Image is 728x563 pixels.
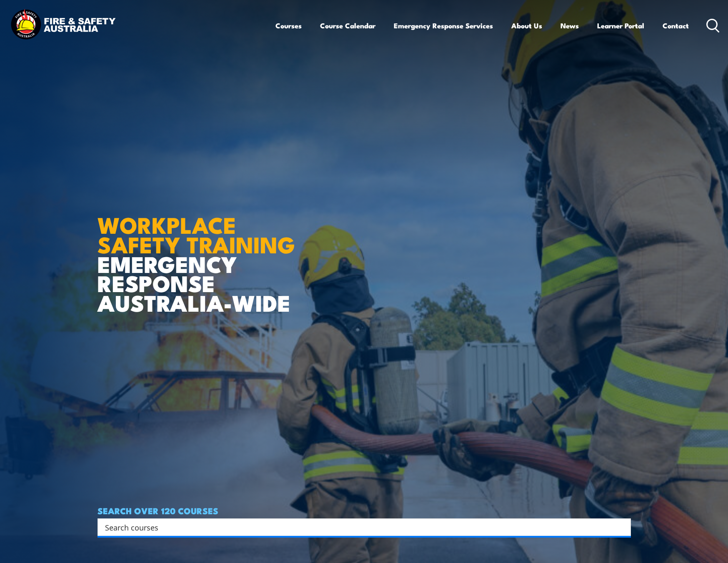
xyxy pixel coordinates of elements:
[107,521,614,533] form: Search form
[98,207,295,261] strong: WORKPLACE SAFETY TRAINING
[663,15,689,37] a: Contact
[394,15,493,37] a: Emergency Response Services
[616,521,628,533] button: Search magnifier button
[320,15,375,37] a: Course Calendar
[511,15,542,37] a: About Us
[98,194,301,312] h1: EMERGENCY RESPONSE AUSTRALIA-WIDE
[105,521,613,533] input: Search input
[560,15,579,37] a: News
[597,15,644,37] a: Learner Portal
[275,15,302,37] a: Courses
[98,506,631,515] h4: SEARCH OVER 120 COURSES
